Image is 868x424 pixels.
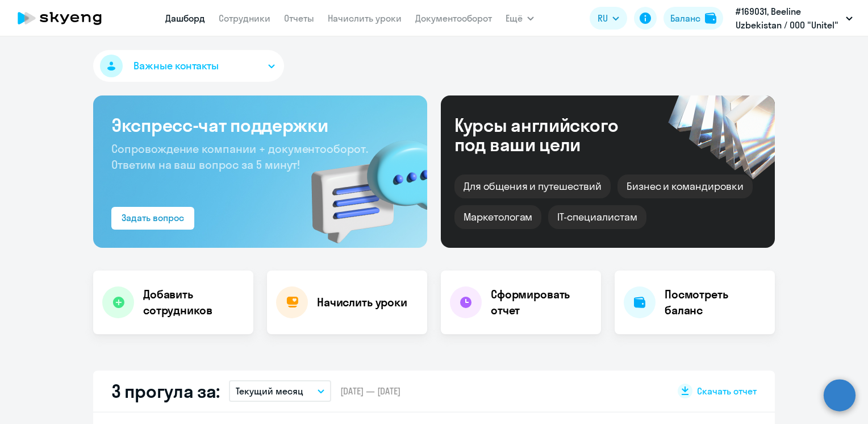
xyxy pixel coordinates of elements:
[730,5,858,32] button: #169031, Beeline Uzbekistan / ООО "Unitel"
[663,7,723,30] button: Балансbalance
[491,286,592,318] h4: Сформировать отчет
[229,380,331,402] button: Текущий месяц
[598,11,608,25] span: RU
[670,11,700,25] div: Баланс
[590,7,627,30] button: RU
[328,13,402,24] a: Начислить уроки
[284,13,314,24] a: Отчеты
[111,380,220,402] h2: 3 прогула за:
[506,11,523,25] span: Ещё
[454,115,649,154] div: Курсы английского под ваши цели
[665,286,766,318] h4: Посмотреть баланс
[617,174,753,198] div: Бизнес и командировки
[295,120,427,248] img: bg-img
[111,207,194,230] button: Задать вопрос
[165,13,205,24] a: Дашборд
[122,211,184,225] div: Задать вопрос
[219,13,270,24] a: Сотрудники
[236,384,303,398] p: Текущий месяц
[506,7,534,30] button: Ещё
[133,59,219,73] span: Важные контакты
[143,286,244,318] h4: Добавить сотрудников
[548,205,646,229] div: IT-специалистам
[697,385,757,397] span: Скачать отчет
[93,50,284,82] button: Важные контакты
[705,13,716,24] img: balance
[454,205,541,229] div: Маркетологам
[111,114,409,136] h3: Экспресс-чат поддержки
[736,5,841,32] p: #169031, Beeline Uzbekistan / ООО "Unitel"
[340,385,400,397] span: [DATE] — [DATE]
[317,294,407,310] h4: Начислить уроки
[415,13,492,24] a: Документооборот
[111,142,368,172] span: Сопровождение компании + документооборот. Ответим на ваш вопрос за 5 минут!
[454,174,611,198] div: Для общения и путешествий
